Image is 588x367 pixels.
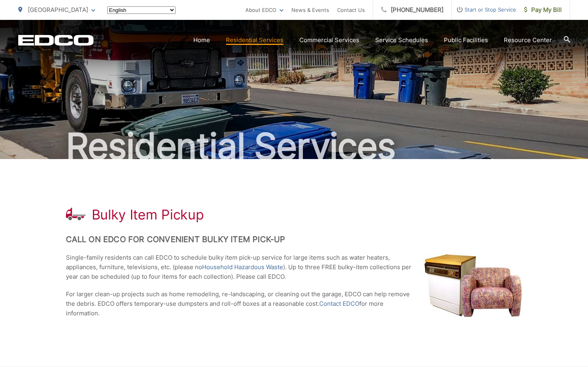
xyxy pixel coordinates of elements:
h2: Residential Services [18,126,570,166]
a: Public Facilities [444,35,488,45]
a: Household Hazardous Waste [202,262,283,272]
a: About EDCO [245,5,283,15]
h1: Bulky Item Pickup [92,207,204,223]
a: Residential Services [226,35,283,45]
p: For larger clean-up projects such as home remodeling, re-landscaping, or cleaning out the garage,... [66,289,522,318]
select: Select a language [107,6,175,14]
a: Contact EDCO [319,299,359,309]
a: EDCD logo. Return to the homepage. [18,35,94,46]
a: News & Events [291,5,329,15]
span: [GEOGRAPHIC_DATA] [28,6,88,14]
a: Resource Center [504,35,552,45]
a: Contact Us [337,5,365,15]
a: Commercial Services [299,35,359,45]
a: Service Schedules [375,35,428,45]
p: Single-family residents can call EDCO to schedule bulky item pick-up service for large items such... [66,253,522,282]
h2: Call on EDCO for Convenient Bulky Item Pick-up [66,235,522,244]
a: Home [193,35,210,45]
img: Dishwasher, television and chair [423,253,522,319]
span: Pay My Bill [524,5,562,15]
